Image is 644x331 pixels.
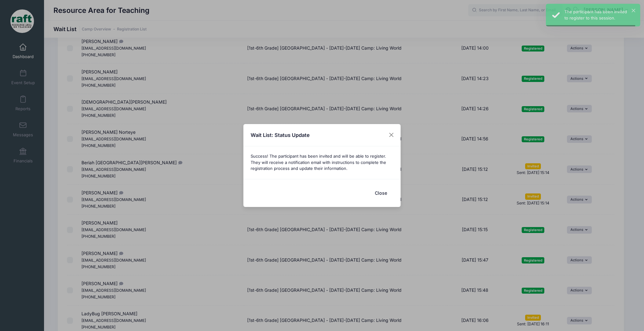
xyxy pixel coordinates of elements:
[368,186,393,200] button: Close
[564,9,635,21] div: The participant has been invited to register to this session.
[386,129,397,141] button: Close
[243,146,401,179] div: Success! The participant has been invited and will be able to register. They will receive a notif...
[251,131,310,139] h4: Wait List: Status Update
[632,9,635,12] button: ×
